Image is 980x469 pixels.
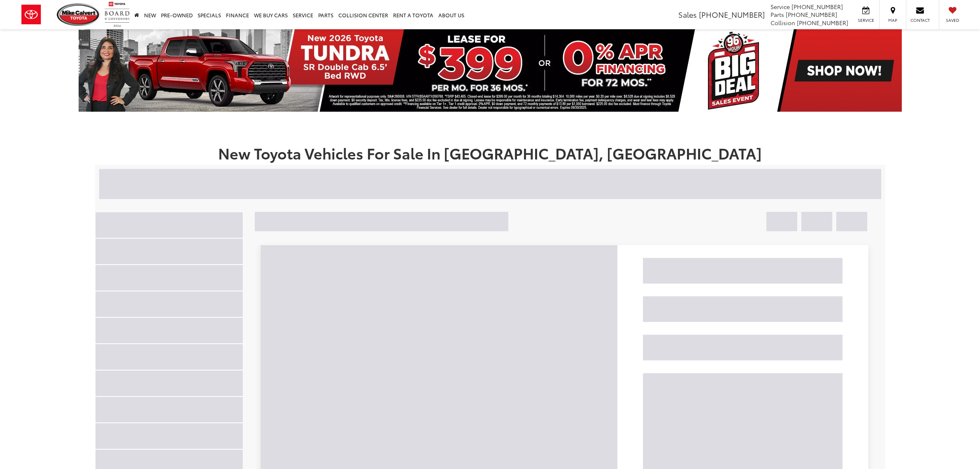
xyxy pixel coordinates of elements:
span: Sales [678,9,697,20]
span: [PHONE_NUMBER] [699,9,765,20]
span: [PHONE_NUMBER] [791,2,843,11]
span: Parts [770,10,784,19]
span: Saved [943,17,961,23]
span: Contact [910,17,930,23]
span: [PHONE_NUMBER] [786,10,837,19]
span: [PHONE_NUMBER] [797,19,848,27]
span: Service [857,17,875,23]
img: Mike Calvert Toyota [57,3,100,26]
span: Service [770,2,790,11]
span: Map [884,17,902,23]
span: Collision [770,19,795,27]
img: New 2026 Toyota Tundra [79,29,902,112]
